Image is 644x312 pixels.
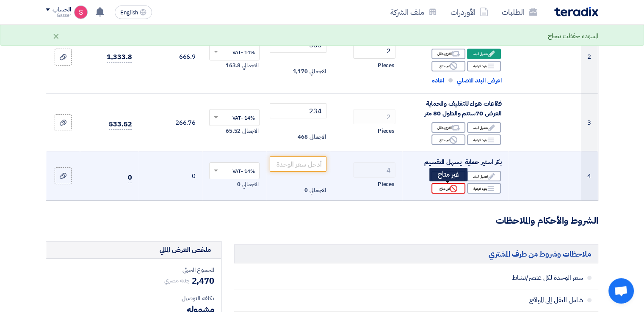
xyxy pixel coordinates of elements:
div: تعديل البند [467,171,501,181]
span: Pieces [378,127,395,135]
div: ملخص العرض المالي [159,245,211,255]
a: الأوردرات [444,2,495,22]
div: Gasser [46,13,71,18]
img: Teradix logo [554,7,598,16]
a: الطلبات [495,2,544,22]
td: 0 [138,151,202,200]
span: الاجمالي [242,127,258,135]
div: الحساب [53,6,71,14]
input: RFQ_STEP1.ITEMS.2.AMOUNT_TITLE [353,109,395,124]
button: English [115,5,152,19]
h5: ملاحظات وشروط من طرف المشتري [234,244,598,263]
ng-select: VAT [209,109,260,126]
span: 65.52 [226,127,241,135]
div: تعديل البند [467,122,501,133]
ng-select: VAT [209,44,260,60]
span: 2,470 [191,274,214,287]
span: Pieces [378,61,395,70]
div: × [53,31,60,41]
div: اقترح بدائل [431,122,465,133]
td: 266.76 [138,94,202,151]
span: English [120,10,138,16]
div: المسوده حفظت بنجاح [548,31,598,41]
span: الاجمالي [310,186,326,194]
input: أدخل سعر الوحدة [270,156,327,172]
div: تعديل البند [467,49,501,59]
div: تكلفه التوصيل [53,294,214,303]
div: غير متاح [431,61,465,71]
div: اقترح بدائل [431,49,465,59]
input: RFQ_STEP1.ITEMS.2.AMOUNT_TITLE [353,44,395,59]
td: 666.9 [138,20,202,94]
span: اعرض البند الاصلي [457,76,502,85]
span: 163.8 [226,61,241,70]
span: الاجمالي [242,61,258,70]
td: 3 [581,94,598,151]
input: أدخل سعر الوحدة [270,103,327,118]
span: 0 [237,180,240,189]
span: 0 [128,172,132,183]
div: غير متاح [429,168,467,181]
span: الاجمالي [310,67,326,76]
span: 533.52 [109,119,132,130]
div: المجموع الجزئي [53,265,214,274]
h3: الشروط والأحكام والملاحظات [46,214,598,227]
div: بنود فرعية [467,134,501,145]
td: 4 [581,151,598,200]
span: الاجمالي [310,133,326,141]
div: بنود فرعية [467,183,501,194]
td: 2 [581,20,598,94]
span: Pieces [378,180,395,189]
span: اعاده [432,76,444,85]
span: 468 [298,133,308,141]
div: بنود فرعية [467,61,501,71]
div: غير متاح [431,134,465,145]
span: 0 [304,186,308,194]
a: Open chat [608,278,634,304]
a: ملف الشركة [384,2,444,22]
span: فقاعات هواء للتغليف والحماية العرض 70سنتم والطول 80 متر [425,99,502,118]
ng-select: VAT [209,162,260,179]
span: الاجمالي [242,180,258,189]
img: unnamed_1748516558010.png [74,5,88,19]
input: RFQ_STEP1.ITEMS.2.AMOUNT_TITLE [353,162,395,178]
span: جنيه مصري [164,276,190,285]
span: بكر استير حماية يسهل التقسيم [424,157,502,167]
span: سعر الوحدة لكل عنصر/نشاط [304,274,583,282]
div: غير متاح [431,183,465,194]
span: شامل النقل إلى المواقع [304,296,583,304]
span: 1,333.8 [107,52,132,63]
span: 1,170 [293,67,308,76]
